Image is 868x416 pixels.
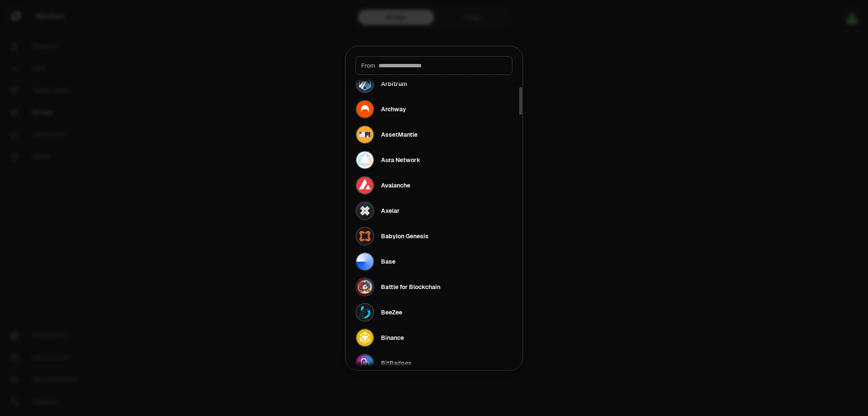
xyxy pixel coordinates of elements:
[356,126,373,143] img: AssetMantle Logo
[381,333,404,342] div: Binance
[381,181,410,190] div: Avalanche
[381,105,406,113] div: Archway
[356,152,373,168] img: Aura Network Logo
[351,223,517,249] button: Babylon Genesis LogoBabylon Genesis
[356,202,373,219] img: Axelar Logo
[351,249,517,274] button: Base LogoBase
[351,198,517,223] button: Axelar LogoAxelar
[351,173,517,198] button: Avalanche LogoAvalanche
[381,207,400,215] div: Axelar
[356,75,373,92] img: Arbitrum Logo
[381,257,395,266] div: Base
[381,130,417,139] div: AssetMantle
[361,61,375,70] span: From
[356,278,373,295] img: Battle for Blockchain Logo
[381,80,407,88] div: Arbitrum
[356,101,373,118] img: Archway Logo
[356,329,373,346] img: Binance Logo
[356,253,373,270] img: Base Logo
[351,274,517,300] button: Battle for Blockchain LogoBattle for Blockchain
[351,300,517,325] button: BeeZee LogoBeeZee
[381,232,428,240] div: Babylon Genesis
[356,177,373,194] img: Avalanche Logo
[351,122,517,147] button: AssetMantle LogoAssetMantle
[351,350,517,376] button: BitBadges LogoBitBadges
[351,71,517,96] button: Arbitrum LogoArbitrum
[381,359,412,367] div: BitBadges
[356,355,373,372] img: BitBadges Logo
[381,156,420,164] div: Aura Network
[356,228,373,245] img: Babylon Genesis Logo
[351,96,517,122] button: Archway LogoArchway
[381,308,402,317] div: BeeZee
[351,325,517,350] button: Binance LogoBinance
[381,283,440,291] div: Battle for Blockchain
[351,147,517,173] button: Aura Network LogoAura Network
[356,304,373,321] img: BeeZee Logo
